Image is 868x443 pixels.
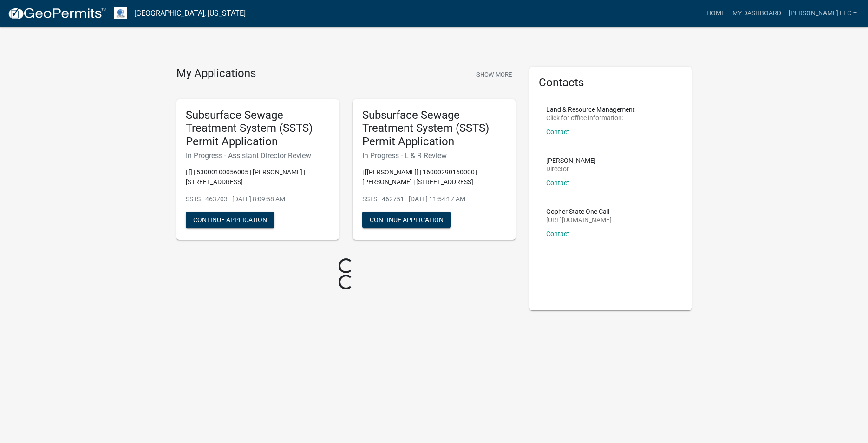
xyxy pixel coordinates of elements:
a: Contact [546,230,569,238]
p: Gopher State One Call [546,208,612,215]
button: Continue Application [186,212,274,228]
h5: Subsurface Sewage Treatment System (SSTS) Permit Application [362,109,506,148]
h6: In Progress - Assistant Director Review [186,151,330,160]
p: [PERSON_NAME] [546,157,596,164]
p: | [[PERSON_NAME]] | 16000290160000 | [PERSON_NAME] | [STREET_ADDRESS] [362,167,506,187]
h4: My Applications [176,67,256,81]
p: Click for office information: [546,115,635,121]
p: SSTS - 463703 - [DATE] 8:09:58 AM [186,194,330,204]
button: Show More [473,67,516,82]
h5: Subsurface Sewage Treatment System (SSTS) Permit Application [186,109,330,148]
a: [GEOGRAPHIC_DATA], [US_STATE] [134,6,246,21]
a: Home [703,5,729,22]
p: SSTS - 462751 - [DATE] 11:54:17 AM [362,194,506,204]
p: [URL][DOMAIN_NAME] [546,217,612,223]
a: [PERSON_NAME] LLC [785,5,861,22]
h6: In Progress - L & R Review [362,151,506,160]
p: Land & Resource Management [546,106,635,113]
button: Continue Application [362,212,451,228]
a: My Dashboard [729,5,785,22]
p: Director [546,166,596,172]
img: Otter Tail County, Minnesota [114,7,127,19]
a: Contact [546,128,569,135]
a: Contact [546,179,569,186]
p: | [] | 53000100056005 | [PERSON_NAME] | [STREET_ADDRESS] [186,167,330,187]
h5: Contacts [539,76,683,90]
